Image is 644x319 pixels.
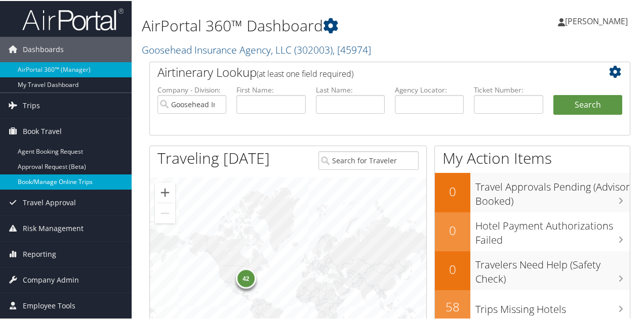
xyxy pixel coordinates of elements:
h2: 0 [435,182,470,199]
span: Dashboards [23,36,64,61]
h3: Hotel Payment Authorizations Failed [475,213,630,246]
span: Risk Management [23,215,84,240]
h2: 0 [435,260,470,277]
span: Trips [23,92,40,117]
a: [PERSON_NAME] [558,5,638,35]
span: Reporting [23,241,56,266]
span: Travel Approval [23,189,76,214]
span: (at least one field required) [257,67,353,78]
label: First Name: [236,84,305,94]
label: Ticket Number: [474,84,543,94]
img: airportal-logo.png [22,7,124,30]
h3: Trips Missing Hotels [475,296,630,315]
input: Search for Traveler [318,150,418,169]
h2: Airtinerary Lookup [157,63,582,80]
h3: Travel Approvals Pending (Advisor Booked) [475,174,630,207]
button: Zoom out [155,202,175,222]
div: 42 [236,267,256,288]
h1: AirPortal 360™ Dashboard [142,14,472,35]
span: Company Admin [23,266,79,292]
span: [PERSON_NAME] [565,15,628,26]
label: Agency Locator: [395,84,464,94]
a: 0Hotel Payment Authorizations Failed [435,211,630,250]
a: Goosehead Insurance Agency, LLC [142,42,371,56]
a: 0Travelers Need Help (Safety Check) [435,250,630,289]
span: Employee Tools [23,292,75,317]
label: Company - Division: [157,84,226,94]
a: 0Travel Approvals Pending (Advisor Booked) [435,172,630,211]
h2: 58 [435,297,470,314]
h1: Traveling [DATE] [157,147,270,168]
span: ( 302003 ) [294,42,333,56]
button: Zoom in [155,181,175,202]
h2: 0 [435,221,470,238]
button: Search [553,94,622,114]
span: , [ 45974 ] [333,42,371,56]
h1: My Action Items [435,147,630,168]
h3: Travelers Need Help (Safety Check) [475,252,630,285]
span: Book Travel [23,118,62,143]
label: Last Name: [316,84,385,94]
